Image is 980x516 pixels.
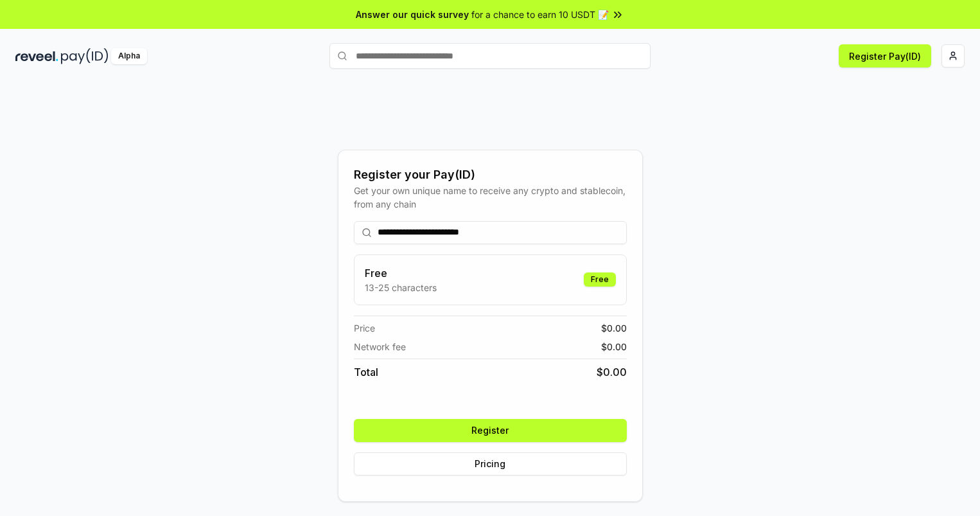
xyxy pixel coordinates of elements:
[354,364,378,380] span: Total
[356,8,469,21] span: Answer our quick survey
[839,44,931,67] button: Register Pay(ID)
[354,452,627,476] button: Pricing
[471,8,609,21] span: for a chance to earn 10 USDT 📝
[584,272,616,287] div: Free
[354,321,375,335] span: Price
[354,419,627,442] button: Register
[354,184,627,211] div: Get your own unique name to receive any crypto and stablecoin, from any chain
[111,48,147,64] div: Alpha
[365,281,437,294] p: 13-25 characters
[365,265,437,281] h3: Free
[601,340,627,353] span: $ 0.00
[601,321,627,335] span: $ 0.00
[15,48,58,64] img: reveel_dark
[354,166,627,184] div: Register your Pay(ID)
[597,364,627,380] span: $ 0.00
[354,340,406,353] span: Network fee
[61,48,109,64] img: pay_id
